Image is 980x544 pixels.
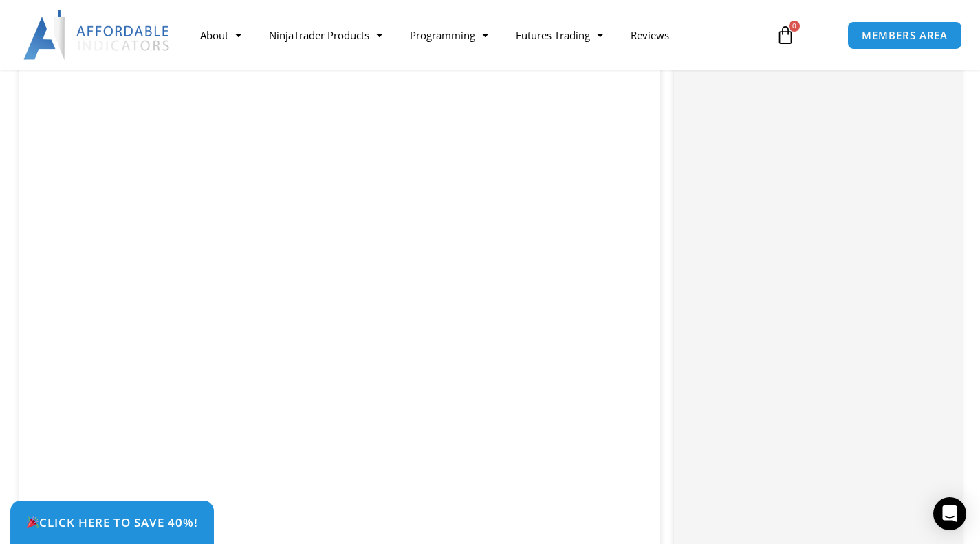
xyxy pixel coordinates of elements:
[27,516,39,528] img: 🎉
[255,19,396,51] a: NinjaTrader Products
[396,19,502,51] a: Programming
[755,15,816,55] a: 0
[26,516,198,528] span: Click Here to save 40%!
[862,30,948,41] span: MEMBERS AREA
[617,19,683,51] a: Reviews
[933,497,966,530] div: Open Intercom Messenger
[186,19,255,51] a: About
[502,19,617,51] a: Futures Trading
[23,10,171,60] img: LogoAI | Affordable Indicators – NinjaTrader
[10,501,214,544] a: 🎉Click Here to save 40%!
[186,19,765,51] nav: Menu
[789,21,800,32] span: 0
[847,21,962,50] a: MEMBERS AREA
